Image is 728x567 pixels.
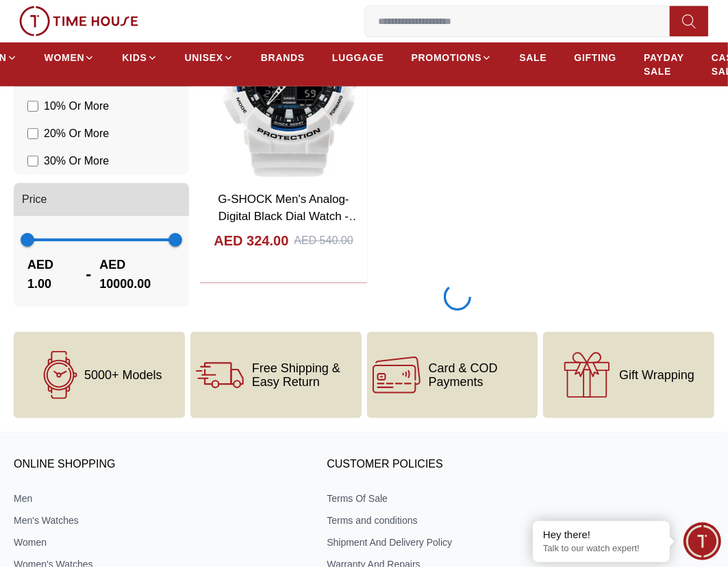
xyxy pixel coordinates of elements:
h3: ONLINE SHOPPING [14,455,297,475]
a: UNISEX [185,45,234,70]
input: 30% Or More [27,156,38,167]
button: Price [14,183,189,216]
span: Price [22,191,47,208]
a: Shipment And Delivery Policy [327,535,610,549]
span: GIFTING [574,51,616,64]
div: Chat Widget [683,522,721,560]
input: 10% Or More [27,101,38,112]
a: PROMOTIONS [412,45,492,70]
a: Men's Watches [14,514,297,527]
a: WOMEN [45,45,95,70]
a: G-SHOCK Men's Analog-Digital Black Dial Watch - GA-100B-7A [218,193,360,241]
p: Talk to our watch expert! [543,543,660,555]
span: WOMEN [45,51,85,64]
div: Hey there! [543,528,660,542]
span: 20 % Or More [44,125,109,142]
a: LUGGAGE [332,45,384,70]
span: LUGGAGE [332,51,384,64]
span: Free Shipping & Easy Return [252,361,356,389]
span: AED 10000.00 [99,255,175,293]
input: 20% Or More [27,128,38,139]
span: 5000+ Models [84,368,162,382]
span: BRANDS [261,51,305,64]
a: Terms Of Sale [327,492,610,505]
span: SALE [519,51,547,64]
span: Gift Wrapping [619,368,694,382]
a: GIFTING [574,45,616,70]
div: AED 540.00 [294,232,353,249]
h3: CUSTOMER POLICIES [327,455,610,475]
span: PAYDAY SALE [644,51,684,78]
span: - [77,263,99,285]
a: Women [14,535,297,549]
span: KIDS [122,51,147,64]
span: PROMOTIONS [412,51,482,64]
span: Card & COD Payments [429,361,533,389]
img: ... [19,6,138,36]
a: PAYDAY SALE [644,45,684,84]
span: UNISEX [185,51,223,64]
a: Terms and conditions [327,514,610,527]
span: 30 % Or More [44,153,109,169]
span: 10 % Or More [44,98,109,114]
a: BRANDS [261,45,305,70]
span: AED 1.00 [27,255,77,293]
a: SALE [519,45,547,70]
h4: AED 324.00 [214,231,288,250]
a: KIDS [122,45,157,70]
a: Men [14,492,297,505]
